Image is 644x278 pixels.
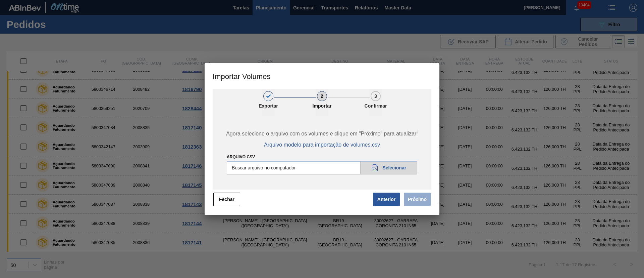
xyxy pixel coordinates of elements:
span: Agora selecione o arquivo com os volumes e clique em "Próximo" para atualizar! [220,131,424,137]
div: 1 [263,91,273,101]
button: Fechar [213,193,240,206]
h3: Importar Volumes [205,63,439,89]
div: 3 [371,91,381,101]
button: 1Exportar [262,89,274,116]
p: Confirmar [359,103,392,109]
div: 2 [317,91,327,101]
span: Arquivo modelo para importação de volumes.csv [264,142,380,148]
button: 2Importar [316,89,328,116]
button: 3Confirmar [370,89,382,116]
label: Arquivo csv [227,155,255,159]
button: Anterior [373,193,400,206]
p: Importar [305,103,339,109]
p: Exportar [252,103,285,109]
